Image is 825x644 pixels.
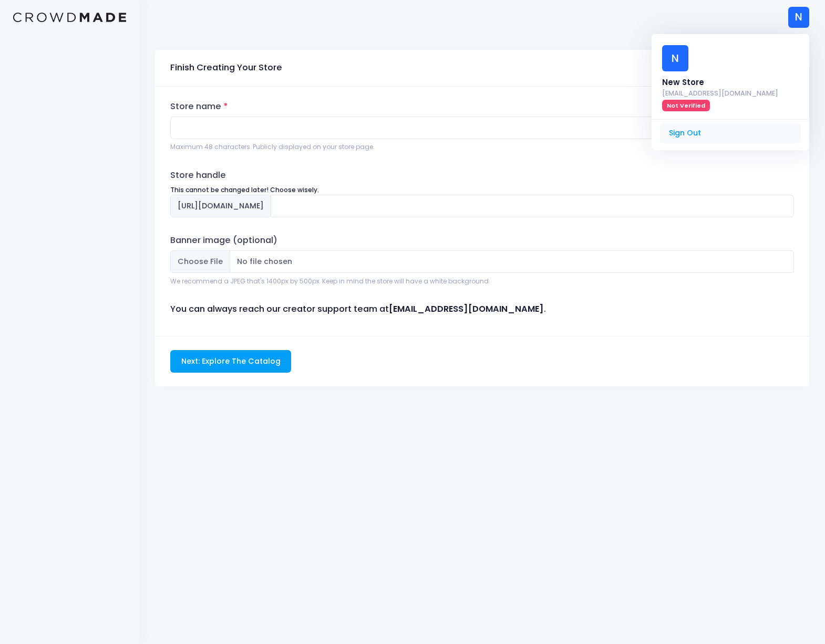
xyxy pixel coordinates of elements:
strong: [EMAIL_ADDRESS][DOMAIN_NAME] [389,303,544,315]
div: We recommend a JPEG that's 1400px by 500px. Keep in mind the store will have a white background. [170,277,794,286]
a: [EMAIL_ADDRESS][DOMAIN_NAME] Not Verified [662,89,778,112]
div: N [662,45,688,71]
div: Maximum 48 characters. Publicly displayed on your store page. [170,142,794,152]
label: Banner image (optional) [170,234,277,247]
div: N [788,7,809,28]
a: Sign Out [660,123,801,143]
span: Not Verified [662,100,710,111]
input: Next: Explore The Catalog [170,350,291,373]
div: Finish Creating Your Store [170,54,282,83]
label: Store handle [170,169,226,182]
span: [URL][DOMAIN_NAME] [170,195,271,217]
div: This cannot be changed later! Choose wisely. [170,185,794,195]
div: New Store [662,77,778,88]
img: Logo [13,13,126,23]
label: Store name [170,100,228,113]
p: You can always reach our creator support team at . [170,303,794,315]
